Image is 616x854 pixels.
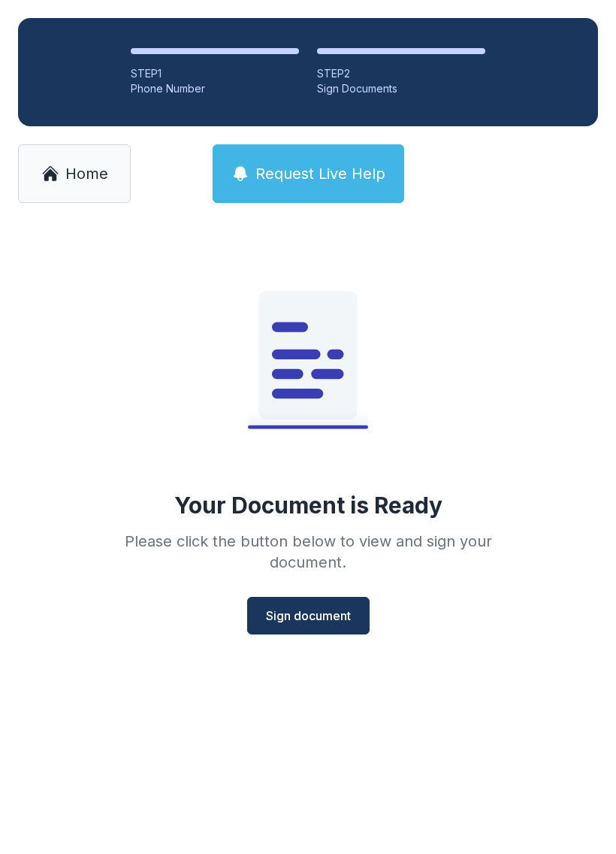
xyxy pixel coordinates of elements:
[266,607,351,625] span: Sign document
[255,163,385,184] span: Request Live Help
[92,531,524,573] div: Please click the button below to view and sign your document.
[317,81,485,96] div: Sign Documents
[65,163,108,184] span: Home
[174,492,442,519] div: Your Document is Ready
[131,66,299,81] div: STEP 1
[317,66,485,81] div: STEP 2
[131,81,299,96] div: Phone Number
